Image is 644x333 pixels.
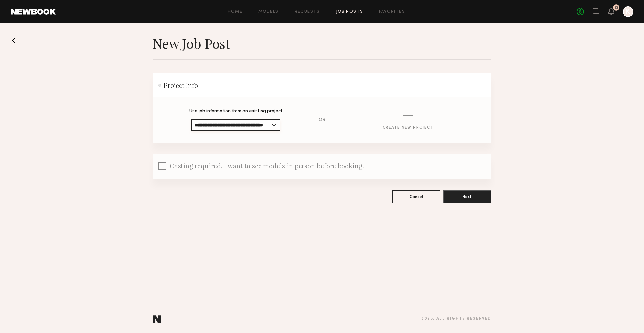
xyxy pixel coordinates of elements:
[158,81,198,89] h2: Project Info
[443,190,491,203] button: Next
[614,6,618,10] div: 13
[319,118,325,122] div: OR
[170,161,364,170] span: Casting required. I want to see models in person before booking.
[383,110,434,130] button: Create New Project
[258,10,278,14] a: Models
[336,10,363,14] a: Job Posts
[379,10,405,14] a: Favorites
[153,35,230,52] h1: New Job Post
[422,317,491,321] div: 2025 , all rights reserved
[392,190,440,203] button: Cancel
[383,126,434,130] div: Create New Project
[623,6,633,17] a: K
[189,109,283,114] p: Use job information from an existing project
[295,10,320,14] a: Requests
[228,10,243,14] a: Home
